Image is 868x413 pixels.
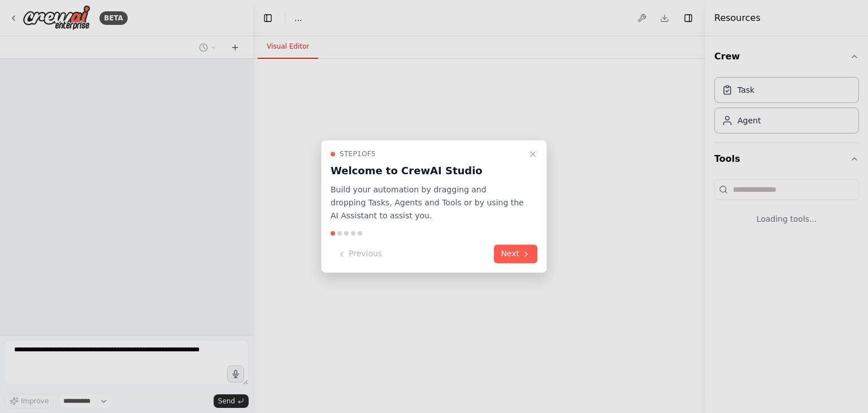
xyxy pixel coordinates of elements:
span: Step 1 of 5 [340,149,376,158]
p: Build your automation by dragging and dropping Tasks, Agents and Tools or by using the AI Assista... [331,183,524,222]
button: Close walkthrough [526,147,540,161]
button: Next [494,245,537,264]
h3: Welcome to CrewAI Studio [331,163,524,179]
button: Hide left sidebar [260,10,276,26]
button: Previous [331,245,389,264]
